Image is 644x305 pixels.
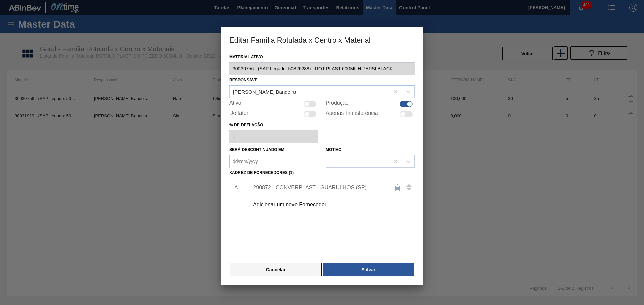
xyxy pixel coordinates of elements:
[229,120,318,130] label: % de deflação
[253,185,384,191] div: 290872 - CONVERPLAST - GUARULHOS (SP)
[230,263,322,276] button: Cancelar
[229,179,240,196] li: A
[394,184,402,192] img: delete-icon
[229,110,248,118] label: Deflator
[326,100,349,108] label: Produção
[326,147,341,152] label: Motivo
[326,110,378,118] label: Apenas Transferência
[229,155,318,168] input: dd/mm/yyyy
[233,89,296,94] div: [PERSON_NAME] Bandeira
[229,52,415,62] label: Material ativo
[221,27,423,52] h3: Editar Família Rotulada x Centro x Material
[229,170,294,175] label: Xadrez de Fornecedores (1)
[229,147,284,152] label: Será descontinuado em
[390,180,406,196] button: delete-icon
[323,263,414,276] button: Salvar
[229,100,241,108] label: Ativo
[253,202,384,208] div: Adicionar um novo Fornecedor
[229,78,260,82] label: Responsável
